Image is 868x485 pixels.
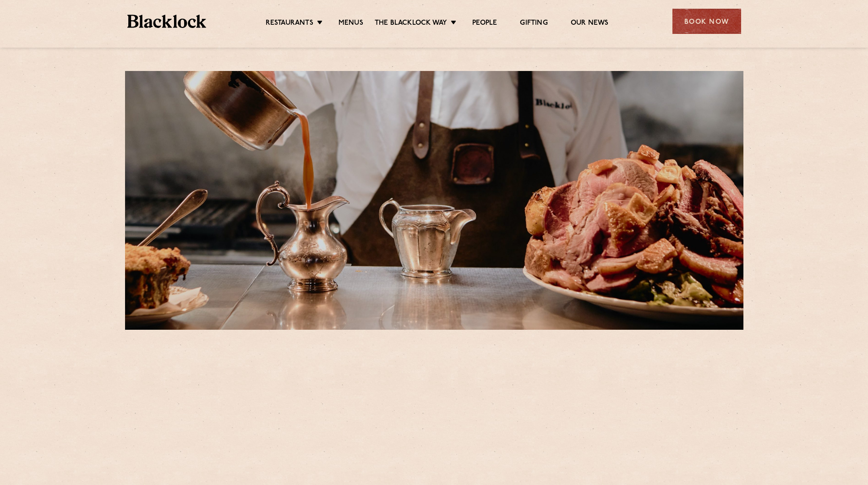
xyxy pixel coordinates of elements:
a: Our News [571,19,609,29]
a: Menus [338,19,363,29]
a: People [472,19,497,29]
img: BL_Textured_Logo-footer-cropped.svg [127,15,207,28]
div: Book Now [672,9,741,34]
a: Gifting [520,19,547,29]
a: Restaurants [266,19,313,29]
a: The Blacklock Way [375,19,447,29]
